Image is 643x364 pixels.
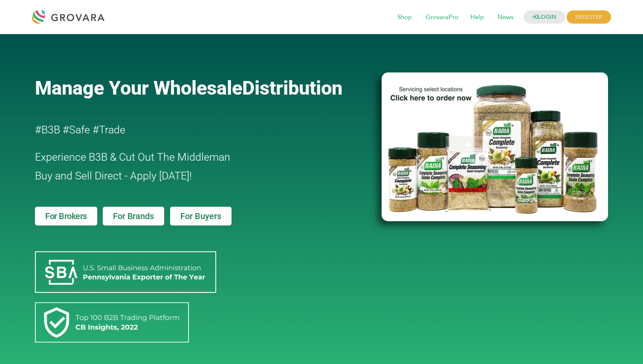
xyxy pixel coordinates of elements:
[35,77,242,99] span: Manage Your Wholesale
[103,207,164,225] a: For Brands
[492,13,519,22] a: News
[420,9,464,26] span: GrovaraPro
[113,212,154,220] span: For Brands
[391,9,418,26] span: Shop
[35,121,333,139] h2: #B3B #Safe #Trade
[35,207,97,225] a: For Brokers
[420,13,464,22] a: GrovaraPro
[170,207,232,225] a: For Buyers
[242,77,342,99] span: Distribution
[35,151,230,163] span: Experience B3B & Cut Out The Middleman
[45,212,87,220] span: For Brokers
[464,9,490,26] span: Help
[180,212,221,220] span: For Buyers
[492,9,519,26] span: News
[464,13,490,22] a: Help
[391,13,418,22] a: Shop
[567,11,611,24] span: REGISTER
[35,170,192,182] span: Buy and Sell Direct - Apply [DATE]!
[35,77,368,99] a: Manage Your WholesaleDistribution
[524,11,565,24] a: LOGIN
